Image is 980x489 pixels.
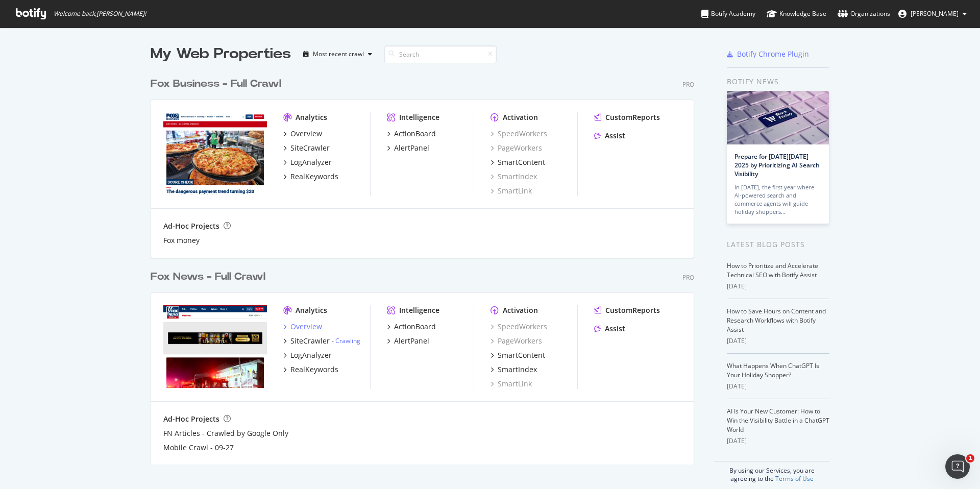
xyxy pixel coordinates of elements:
div: CustomReports [605,305,660,315]
a: AI Is Your New Customer: How to Win the Visibility Battle in a ChatGPT World [727,407,829,434]
a: SiteCrawler [283,143,330,153]
a: PageWorkers [491,143,542,153]
a: How to Prioritize and Accelerate Technical SEO with Botify Assist [727,261,818,279]
img: Prepare for Black Friday 2025 by Prioritizing AI Search Visibility [727,91,829,144]
div: Most recent crawl [313,51,364,57]
a: SmartContent [491,157,545,167]
a: SmartLink [491,379,532,389]
div: Overview [290,322,322,332]
div: Analytics [296,305,327,315]
a: CustomReports [594,305,660,315]
a: Prepare for [DATE][DATE] 2025 by Prioritizing AI Search Visibility [734,152,820,178]
a: Mobile Crawl - 09-27 [163,443,234,453]
input: Search [384,45,497,63]
div: ActionBoard [394,322,436,332]
a: Overview [283,322,322,332]
div: SiteCrawler [290,143,330,153]
div: Fox Business - Full Crawl [151,77,281,91]
a: SpeedWorkers [491,129,547,139]
div: Botify news [727,76,829,87]
a: Assist [594,131,625,141]
div: Botify Chrome Plugin [737,49,809,59]
a: LogAnalyzer [283,157,332,167]
div: Activation [503,305,538,315]
a: PageWorkers [491,336,542,346]
a: Fox Business - Full Crawl [151,77,285,91]
div: RealKeywords [290,364,338,375]
span: Welcome back, [PERSON_NAME] ! [54,10,146,18]
a: SmartIndex [491,364,537,375]
div: [DATE] [727,336,829,346]
div: Activation [503,112,538,123]
div: Pro [682,273,694,282]
a: SpeedWorkers [491,322,547,332]
img: www.foxbusiness.com [163,112,267,195]
button: [PERSON_NAME] [890,6,975,22]
div: Pro [682,80,694,89]
div: LogAnalyzer [290,350,332,360]
div: SmartContent [498,157,545,167]
div: SiteCrawler [290,336,330,346]
a: How to Save Hours on Content and Research Workflows with Botify Assist [727,307,826,334]
iframe: Intercom live chat [945,454,970,479]
div: Overview [290,129,322,139]
div: Ad-Hoc Projects [163,221,219,231]
span: 1 [966,454,974,462]
button: Most recent crawl [299,46,376,62]
a: AlertPanel [387,336,429,346]
a: SmartIndex [491,172,537,182]
a: FN Articles - Crawled by Google Only [163,428,288,438]
div: Intelligence [399,305,439,315]
div: [DATE] [727,436,829,446]
div: CustomReports [605,112,660,123]
a: AlertPanel [387,143,429,153]
div: Analytics [296,112,327,123]
div: ActionBoard [394,129,436,139]
a: SmartLink [491,186,532,196]
a: SiteCrawler- Crawling [283,336,360,346]
a: Crawling [335,336,360,345]
div: Fox News - Full Crawl [151,270,265,284]
a: RealKeywords [283,172,338,182]
div: Latest Blog Posts [727,239,829,250]
div: LogAnalyzer [290,157,332,167]
div: In [DATE], the first year where AI-powered search and commerce agents will guide holiday shoppers… [734,183,821,216]
div: AlertPanel [394,143,429,153]
a: Fox money [163,235,200,246]
div: By using our Services, you are agreeing to the [714,461,829,483]
a: Botify Chrome Plugin [727,49,809,59]
span: Abbey Spisz [911,9,959,18]
div: Botify Academy [701,9,755,19]
img: www.foxnews.com [163,305,267,388]
div: [DATE] [727,282,829,291]
div: [DATE] [727,382,829,391]
div: - [332,336,360,345]
a: LogAnalyzer [283,350,332,360]
div: SmartContent [498,350,545,360]
a: What Happens When ChatGPT Is Your Holiday Shopper? [727,361,819,379]
a: Fox News - Full Crawl [151,270,269,284]
a: ActionBoard [387,322,436,332]
a: Terms of Use [775,474,814,483]
div: RealKeywords [290,172,338,182]
a: Overview [283,129,322,139]
a: RealKeywords [283,364,338,375]
div: My Web Properties [151,44,291,64]
a: CustomReports [594,112,660,123]
a: ActionBoard [387,129,436,139]
div: Knowledge Base [767,9,826,19]
div: grid [151,64,702,464]
a: Assist [594,324,625,334]
div: Ad-Hoc Projects [163,414,219,424]
div: Intelligence [399,112,439,123]
div: Organizations [838,9,890,19]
